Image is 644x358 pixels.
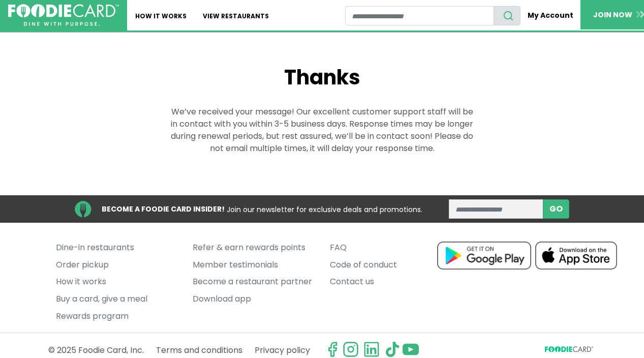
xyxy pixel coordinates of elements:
a: My Account [520,6,580,25]
p: We’ve received your message! Our excellent customer support staff will be in contact with you wit... [170,106,475,155]
img: linkedin.svg [363,341,380,357]
strong: BECOME A FOODIE CARD INSIDER! [102,204,225,214]
svg: check us out on facebook [324,341,341,357]
a: Buy a card, give a meal [56,290,177,308]
input: restaurant search [345,6,494,25]
a: How it works [56,274,177,291]
a: Download app [193,290,314,308]
a: Dine-in restaurants [56,239,177,256]
input: enter email address [449,199,543,219]
svg: FoodieCard [545,346,596,356]
a: Rewards program [56,308,177,325]
a: Refer & earn rewards points [193,239,314,256]
a: Member testimonials [193,256,314,274]
a: FAQ [330,239,451,256]
img: youtube.svg [403,341,419,357]
a: Become a restaurant partner [193,274,314,291]
button: search [494,6,520,25]
img: FoodieCard; Eat, Drink, Save, Donate [8,4,119,26]
a: Code of conduct [330,256,451,274]
a: Contact us [330,274,451,291]
button: subscribe [543,199,569,219]
img: tiktok.svg [384,341,401,357]
span: Join our newsletter for exclusive deals and promotions. [227,204,422,214]
h1: Thanks [170,65,475,89]
a: Order pickup [56,256,177,274]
